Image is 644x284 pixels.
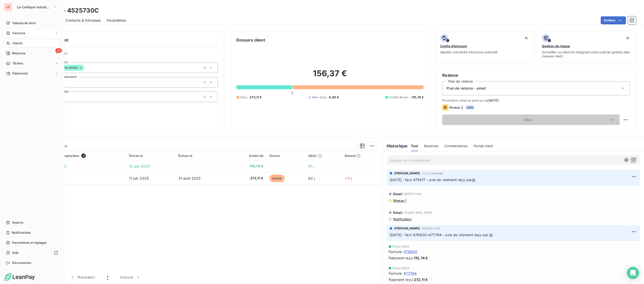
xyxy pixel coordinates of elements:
span: Niveau 2 [449,105,463,109]
span: 1 [107,275,108,280]
span: Email [393,192,403,196]
div: Retard [345,154,379,158]
h6: Historique [383,143,408,149]
span: Facture : [389,249,403,254]
button: Limite d’encoursAjouter une limite d’encours autorisé [436,31,534,63]
span: Imports [12,220,23,225]
span: 91 j [308,164,314,168]
span: 33 [55,48,62,53]
button: Gestion du risqueSurveiller ce client en intégrant votre outil de gestion des risques client. [538,31,636,63]
button: Suivant [114,272,147,282]
div: LC [4,3,12,11]
h2: 156,37 € [236,68,424,84]
span: -115,74 € [231,164,263,169]
span: 11 juil. 2025 [129,176,149,180]
span: Facture : [389,271,403,276]
span: 272,11 € [250,95,262,100]
span: Paramètres [107,18,126,23]
div: Open Intercom Messenger [627,267,639,279]
span: Non-échu [312,95,327,100]
span: 23 août 2025, 08:50 [404,211,432,214]
span: Paramètres et réglages [12,240,46,245]
span: Tâches [12,61,23,66]
span: Aide [12,251,19,255]
div: Pièces comptables [48,153,123,158]
img: Logo LeanPay [4,273,35,281]
button: Actions [601,16,626,24]
span: 476830 [404,249,417,254]
span: Notification [393,217,412,221]
span: [PERSON_NAME] [394,171,420,176]
span: 10 juin 2025 [392,245,409,248]
span: La Celtique Industrielle [17,5,51,9]
button: Voir [442,114,620,125]
span: Échu [240,95,248,100]
span: Voir [448,118,609,122]
input: Ajouter une valeur [64,95,68,99]
span: +11 j [345,176,352,180]
span: Surveiller ce client en intégrant votre outil de gestion des risques client. [542,50,632,58]
span: Crédit divers [389,95,408,100]
span: Limite d’encours [440,44,467,48]
span: 0 [291,91,293,95]
span: Paiements [12,71,28,76]
h6: Informations client [30,37,218,43]
span: [DATE] 13:45 [422,227,440,230]
span: Gestion du risque [542,44,570,48]
span: [DATE] [487,98,499,102]
span: auto [465,105,475,110]
div: Délai [308,154,339,158]
span: 0,00 € [329,95,339,100]
span: [DATE] 11:42 [404,192,421,195]
span: Factures [12,31,25,35]
span: 62 j [308,176,315,180]
span: Paiement reçu [389,277,413,282]
div: Émise le [129,154,172,158]
span: 12 juin 2025 [129,164,150,168]
span: [DATE] - fact 479817 - avis de virement reçu par@ [390,178,475,182]
span: 2 [81,153,86,158]
button: 1 [101,272,114,282]
span: Tableau de bord [12,21,35,25]
span: 272,11 € [231,176,263,181]
h6: Encours client [236,37,265,43]
span: [PERSON_NAME] [394,226,420,231]
input: Ajouter une valeur [84,65,88,70]
span: il y a 1 seconde [422,172,443,175]
button: Précédent [64,272,101,282]
span: Email [393,211,403,215]
span: Déconnexion [12,261,31,265]
span: Portail client [474,144,493,148]
span: Paiement reçu [389,255,413,261]
h3: ROLO - 4525730C [44,6,99,15]
span: Niveau 1 [393,198,406,202]
span: Relances [12,51,25,56]
h6: Relance [442,72,630,78]
div: Solde dû [231,154,263,158]
span: échue [269,175,285,182]
span: Notifications [12,230,30,235]
span: -115,74 € [410,95,424,100]
div: Statut [269,154,302,158]
span: Commentaires [445,144,468,148]
span: 272,11 € [414,277,428,282]
span: 477764 [404,271,417,276]
span: 115,74 € [414,255,428,261]
span: Ajouter une limite d’encours autorisé [440,50,497,54]
span: 31 août 2025 [178,176,201,180]
span: Clients [12,41,22,46]
span: Tout [411,144,418,148]
div: Échue le [178,154,225,158]
span: Prochaine relance prévue le [442,98,630,102]
span: Contacts & Adresses [65,18,101,23]
span: Propriétés Client [41,51,218,58]
span: Relances [424,144,438,148]
span: 10 juin 2025 [392,267,409,270]
span: [DATE] - fact 476830+477764 - avis de virement reçu par @ [390,233,493,237]
span: Plan de relance - email [447,86,486,91]
a: Aide [4,249,60,257]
